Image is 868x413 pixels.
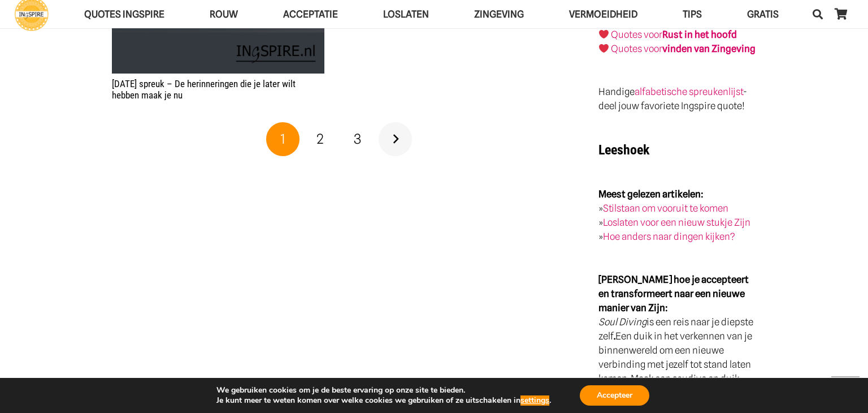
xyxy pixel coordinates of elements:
a: alfabetische spreukenlijst [635,86,743,97]
span: 3 [354,131,361,147]
span: Loslaten [383,8,429,20]
button: settings [520,395,549,406]
img: ❤ [599,44,609,53]
span: VERMOEIDHEID [569,8,637,20]
p: Je kunt meer te weten komen over welke cookies we gebruiken of ze uitschakelen in . [216,395,551,406]
a: [DATE] spreuk – De herinneringen die je later wilt hebben maak je nu [112,78,296,101]
p: We gebruiken cookies om je de beste ervaring op onze site te bieden. [216,385,551,395]
em: Soul Diving [598,316,646,328]
a: Stilstaan om vooruit te komen [603,203,728,214]
strong: Meest gelezen artikelen: [598,188,704,200]
strong: . [614,330,615,342]
strong: Rust in het hoofd [662,29,737,40]
a: Loslaten voor een nieuw stukje Zijn [603,217,750,228]
strong: [PERSON_NAME] hoe je accepteert en transformeert naar een nieuwe manier van Zijn: [598,274,749,313]
a: Hoe anders naar dingen kijken? [603,231,735,242]
span: Acceptatie [283,8,338,20]
span: 1 [280,131,285,147]
a: Pagina 2 [303,122,337,156]
strong: vinden van Zingeving [662,43,756,54]
a: Pagina 3 [341,122,375,156]
span: GRATIS [747,8,779,20]
span: TIPS [683,8,702,20]
img: ❤ [599,29,609,39]
button: Accepteer [580,385,649,406]
p: Handige - deel jouw favoriete Ingspire quote! [598,85,756,113]
p: » » » [598,187,756,244]
strong: Leeshoek [598,142,649,158]
span: QUOTES INGSPIRE [84,8,164,20]
a: Quotes voorRust in het hoofd [611,29,737,40]
span: ROUW [210,8,238,20]
span: Pagina 1 [266,122,300,156]
a: Terug naar top [831,376,860,405]
span: Zingeving [474,8,524,20]
a: Quotes voorvinden van Zingeving [611,43,756,54]
span: 2 [316,131,324,147]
